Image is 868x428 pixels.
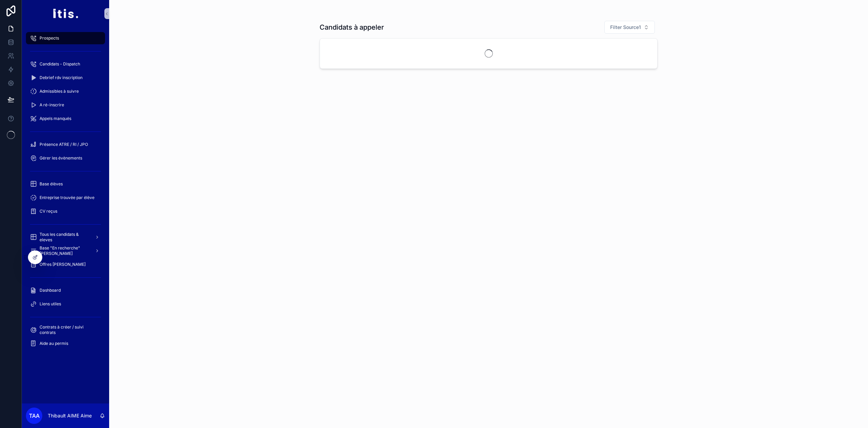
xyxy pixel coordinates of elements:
span: Candidats - Dispatch [40,61,80,67]
span: Debrief rdv inscription [40,75,83,80]
a: Base élèves [26,178,105,190]
a: Candidats - Dispatch [26,58,105,70]
a: CV reçus [26,205,105,217]
a: Tous les candidats & eleves [26,231,105,243]
button: Select Button [604,21,655,34]
span: Aide au permis [40,341,68,346]
a: Appels manqués [26,112,105,125]
span: Prospects [40,35,59,41]
span: CV reçus [40,209,57,214]
span: Base "En recherche" [PERSON_NAME] [40,245,89,256]
span: A ré-inscrire [40,102,64,108]
span: Liens utiles [40,301,61,307]
a: Dashboard [26,284,105,296]
span: Base élèves [40,181,63,187]
a: Admissibles à suivre [26,85,105,97]
span: Tous les candidats & eleves [40,232,89,243]
span: Offres [PERSON_NAME] [40,262,86,267]
p: Thibault AIME Aime [48,412,92,419]
span: TAA [29,412,40,420]
a: A ré-inscrire [26,99,105,111]
span: Contrats à créer / suivi contrats [40,324,98,335]
div: scrollable content [22,27,109,358]
span: Dashboard [40,288,61,293]
a: Présence ATRE / RI / JPO [26,138,105,151]
a: Debrief rdv inscription [26,72,105,84]
span: Entreprise trouvée par élève [40,195,94,200]
a: Liens utiles [26,298,105,310]
span: Appels manqués [40,116,71,121]
a: Contrats à créer / suivi contrats [26,324,105,336]
span: Admissibles à suivre [40,89,79,94]
a: Gérer les évènements [26,152,105,164]
a: Entreprise trouvée par élève [26,192,105,204]
span: Gérer les évènements [40,155,82,161]
span: Filter Source1 [610,24,641,31]
a: Prospects [26,32,105,44]
h1: Candidats à appeler [320,22,384,32]
img: App logo [53,8,78,19]
a: Aide au permis [26,337,105,350]
a: Offres [PERSON_NAME] [26,258,105,271]
span: Présence ATRE / RI / JPO [40,142,88,147]
a: Base "En recherche" [PERSON_NAME] [26,245,105,257]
